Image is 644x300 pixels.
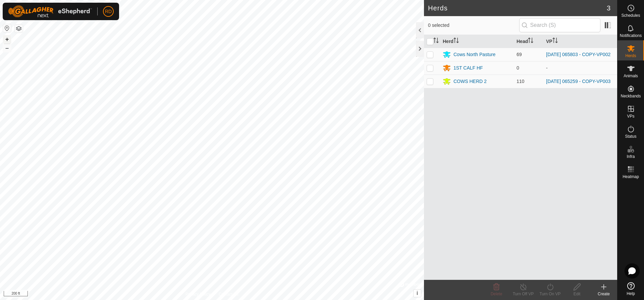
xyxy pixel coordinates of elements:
h2: Herds [428,4,607,12]
span: 0 [517,65,519,71]
span: Herds [625,54,636,58]
a: [DATE] 065803 - COPY-VP002 [546,52,610,57]
div: Create [590,291,617,297]
button: – [3,44,11,52]
a: Help [618,280,644,298]
a: Contact Us [219,291,238,297]
span: Notifications [620,34,642,38]
span: 110 [517,79,524,84]
span: Infra [627,155,635,159]
p-sorticon: Activate to sort [552,39,558,44]
a: Privacy Policy [185,291,211,297]
span: Animals [624,74,638,78]
button: Map Layers [15,25,23,33]
img: Gallagher Logo [8,5,92,17]
span: 69 [517,52,522,57]
input: Search (S) [519,18,600,32]
th: Head [514,35,543,48]
div: Cows North Pasture [453,51,495,58]
button: + [3,35,11,43]
span: Status [625,134,636,138]
th: VP [543,35,617,48]
div: Edit [563,291,590,297]
p-sorticon: Activate to sort [433,39,439,44]
span: 0 selected [428,22,519,29]
button: i [414,290,421,297]
div: 1ST CALF HF [453,65,483,72]
p-sorticon: Activate to sort [453,39,459,44]
p-sorticon: Activate to sort [528,39,533,44]
span: Neckbands [621,94,641,98]
div: COWS HERD 2 [453,78,487,85]
a: [DATE] 065259 - COPY-VP003 [546,79,610,84]
div: Turn On VP [537,291,563,297]
span: Schedules [621,13,640,17]
span: Delete [491,292,502,296]
span: RD [105,8,112,15]
th: Herd [440,35,514,48]
span: VPs [627,114,634,118]
div: Turn Off VP [510,291,537,297]
button: Reset Map [3,24,11,32]
td: - [543,61,617,75]
span: Heatmap [623,175,639,179]
span: i [417,290,418,296]
span: Help [627,292,635,296]
span: 3 [607,3,610,13]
